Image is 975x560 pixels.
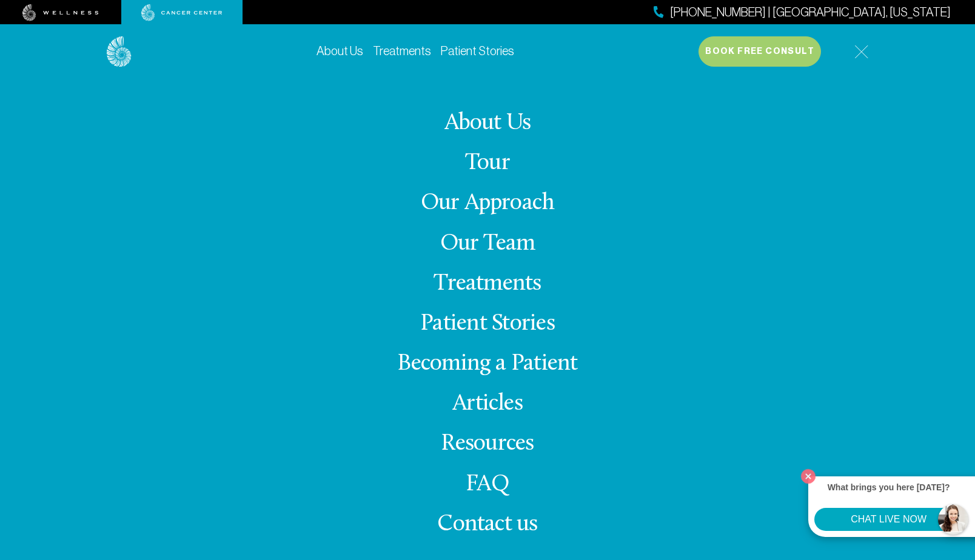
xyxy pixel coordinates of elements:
[107,36,132,67] img: logo
[452,392,523,416] a: Articles
[444,112,531,135] a: About Us
[22,4,99,21] img: wellness
[854,45,868,59] img: icon-hamburger
[434,272,541,296] a: Treatments
[373,44,431,58] a: Treatments
[437,513,537,536] span: Contact us
[141,4,223,21] img: cancer center
[654,4,951,21] a: [PHONE_NUMBER] | [GEOGRAPHIC_DATA], [US_STATE]
[421,192,555,215] a: Our Approach
[828,482,950,492] strong: What brings you here [DATE]?
[440,232,535,256] a: Our Team
[670,4,951,21] span: [PHONE_NUMBER] | [GEOGRAPHIC_DATA], [US_STATE]
[441,44,514,58] a: Patient Stories
[699,36,821,67] button: Book Free Consult
[397,352,577,376] a: Becoming a Patient
[465,152,510,175] a: Tour
[798,466,819,487] button: Close
[466,473,509,496] a: FAQ
[441,432,534,456] a: Resources
[420,312,555,336] a: Patient Stories
[317,44,363,58] a: About Us
[814,508,963,531] button: CHAT LIVE NOW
